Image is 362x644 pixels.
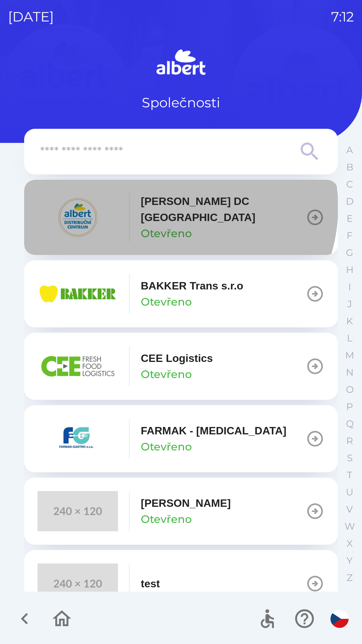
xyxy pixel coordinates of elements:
button: [PERSON_NAME] DC [GEOGRAPHIC_DATA]Otevřeno [24,180,338,255]
p: Otevřeno [141,511,192,527]
p: K [346,315,353,327]
p: P [346,401,353,413]
button: V [341,501,358,518]
p: CEE Logistics [141,350,213,366]
button: FARMAK - [MEDICAL_DATA]Otevřeno [24,405,338,472]
p: U [346,486,353,498]
button: D [341,193,358,210]
button: Z [341,569,358,586]
p: C [346,178,353,190]
p: G [346,247,353,259]
p: S [347,452,353,464]
p: Otevřeno [141,225,192,241]
button: G [341,244,358,261]
p: M [345,350,354,361]
p: W [345,521,355,532]
img: eba99837-dbda-48f3-8a63-9647f5990611.png [38,274,118,314]
p: H [346,264,354,276]
img: ba8847e2-07ef-438b-a6f1-28de549c3032.png [38,346,118,386]
button: R [341,432,358,449]
p: I [348,281,351,293]
p: Otevřeno [141,439,192,455]
button: I [341,278,358,296]
p: Z [347,572,353,584]
p: T [347,469,352,481]
button: [PERSON_NAME]Otevřeno [24,478,338,545]
p: R [346,435,353,447]
button: K [341,313,358,330]
button: CEE LogisticsOtevřeno [24,333,338,400]
button: J [341,296,358,313]
p: Y [347,555,353,567]
p: J [347,298,352,310]
p: O [346,384,354,395]
p: X [347,538,353,549]
button: M [341,347,358,364]
button: H [341,261,358,278]
p: 7:12 [331,7,354,27]
button: BAKKER Trans s.r.oOtevřeno [24,260,338,327]
button: A [341,142,358,159]
button: U [341,484,358,501]
p: FARMAK - [MEDICAL_DATA] [141,423,286,439]
button: Y [341,552,358,569]
button: T [341,467,358,484]
p: B [346,161,353,173]
img: 240x120 [38,491,118,531]
button: E [341,210,358,227]
p: Společnosti [142,93,220,113]
p: N [346,367,354,378]
p: E [347,213,353,224]
p: Otevřeno [141,294,192,310]
button: C [341,176,358,193]
p: Q [346,418,354,430]
p: BAKKER Trans s.r.o [141,278,243,294]
img: Logo [24,47,338,79]
button: O [341,381,358,398]
button: test [24,550,338,617]
img: 240x120 [38,563,118,604]
button: B [341,159,358,176]
p: A [346,144,353,156]
button: P [341,398,358,415]
button: N [341,364,358,381]
img: 5ee10d7b-21a5-4c2b-ad2f-5ef9e4226557.png [38,419,118,459]
img: cs flag [330,610,349,628]
button: W [341,518,358,535]
p: F [347,230,353,241]
button: S [341,449,358,467]
p: [DATE] [8,7,54,27]
p: [PERSON_NAME] DC [GEOGRAPHIC_DATA] [141,193,306,225]
button: L [341,330,358,347]
button: Q [341,415,358,432]
p: V [346,503,353,515]
p: D [346,196,354,207]
img: 092fc4fe-19c8-4166-ad20-d7efd4551fba.png [38,197,118,237]
button: X [341,535,358,552]
button: F [341,227,358,244]
p: [PERSON_NAME] [141,495,231,511]
p: Otevřeno [141,366,192,382]
p: L [347,332,352,344]
p: test [141,576,160,592]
